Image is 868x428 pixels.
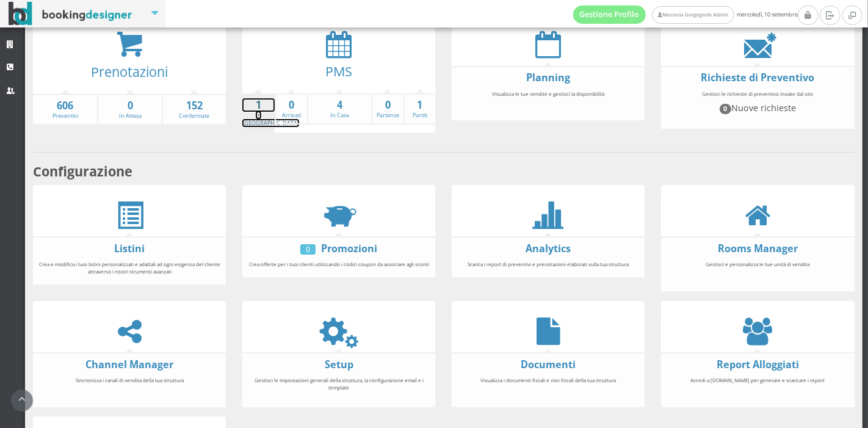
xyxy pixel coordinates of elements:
[9,2,132,26] img: BookingDesigner.com
[98,99,161,113] strong: 0
[452,371,645,404] div: Visualizza i documenti fiscali e non fiscali della tua struttura
[163,99,226,120] a: 152Confermate
[276,98,307,112] strong: 0
[661,371,854,404] div: Accedi a [DOMAIN_NAME] per generare e scaricare i report
[33,99,97,113] strong: 606
[308,98,371,120] a: 4In Casa
[526,242,571,255] a: Analytics
[717,358,799,371] a: Report Alloggiati
[300,244,316,255] div: 0
[114,242,145,255] a: Listini
[452,255,645,274] div: Scarica i report di preventivi e prenotazioni elaborati sulla tua struttura
[163,99,226,113] strong: 152
[661,255,854,288] div: Gestisci e personalizza le tue unità di vendita
[521,358,576,371] a: Documenti
[701,71,814,84] a: Richieste di Preventivo
[405,98,436,120] a: 1Partiti
[242,255,435,274] div: Crea offerte per i tuoi clienti utilizzando i codici coupon da associare agli sconti
[573,5,798,24] span: mercoledì, 10 settembre
[321,242,377,255] a: Promozioni
[33,99,97,120] a: 606Preventivi
[276,98,307,120] a: 0Arrivati
[242,371,435,404] div: Gestisci le impostazioni generali della struttura, la configurazione email e i template
[652,6,734,24] a: Masseria Gorgognolo Admin
[242,98,299,127] a: 1In [GEOGRAPHIC_DATA]
[98,99,161,120] a: 0In Attesa
[33,162,132,180] b: Configurazione
[372,98,403,120] a: 0Partenze
[720,104,732,114] span: 0
[661,85,854,125] div: Gestisci le richieste di preventivo inviate dal sito
[667,103,848,114] h4: Nuove richieste
[242,98,275,112] strong: 1
[33,255,226,280] div: Crea e modifica i tuoi listini personalizzati e adattali ad ogni esigenza del cliente attraverso ...
[308,98,371,112] strong: 4
[405,98,436,112] strong: 1
[325,358,353,371] a: Setup
[85,358,173,371] a: Channel Manager
[526,71,570,84] a: Planning
[573,5,646,24] a: Gestione Profilo
[372,98,403,112] strong: 0
[325,62,352,80] a: PMS
[33,371,226,404] div: Sincronizza i canali di vendita della tua struttura
[718,242,798,255] a: Rooms Manager
[91,63,168,81] a: Prenotazioni
[452,85,645,117] div: Visualizza le tue vendite e gestisci la disponibilità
